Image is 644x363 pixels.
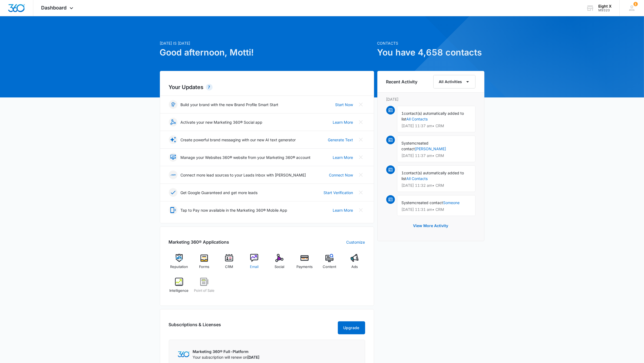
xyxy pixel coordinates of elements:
a: Someone [443,200,460,205]
span: CRM [225,264,233,270]
span: contact(s) automatically added to list [402,111,464,121]
a: Content [319,254,340,273]
p: Build your brand with the new Brand Profile Smart Start [181,102,279,107]
p: [DATE] [386,96,475,102]
span: 1 [402,171,404,175]
div: 7 [206,84,213,90]
h6: Recent Activity [386,79,418,85]
span: Content [323,264,336,270]
div: account id [598,8,612,12]
a: CRM [219,254,240,273]
p: Your subscription will renew on [193,354,260,360]
span: created contact [415,200,443,205]
h2: Marketing 360® Applications [169,239,229,245]
a: All Contacts [407,117,428,121]
button: Close [356,206,365,214]
div: account name [598,4,612,8]
p: Manage your Websites 360® website from your Marketing 360® account [181,155,311,160]
a: Email [244,254,265,273]
a: Point of Sale [194,278,214,297]
a: Reputation [169,254,190,273]
a: Forms [194,254,214,273]
p: Contacts [377,40,484,46]
h1: You have 4,658 contacts [377,46,484,59]
span: Intelligence [169,288,189,293]
span: [DATE] [247,355,260,359]
a: Customize [346,239,365,245]
a: Social [269,254,290,273]
button: View More Activity [408,219,454,232]
p: Create powerful brand messaging with our new AI text generator [181,137,296,143]
span: Dashboard [41,5,67,11]
p: [DATE] 11:37 am • CRM [402,124,471,128]
p: Activate your new Marketing 360® Social app [181,119,263,125]
span: 1 [633,2,638,6]
img: Marketing 360 Logo [178,351,190,357]
span: System [402,200,415,205]
a: Ads [344,254,365,273]
span: Point of Sale [194,288,214,293]
p: [DATE] is [DATE] [160,40,374,46]
button: Close [356,118,365,126]
a: Learn More [333,207,353,213]
button: Close [356,100,365,109]
button: All Activities [433,75,475,89]
a: Learn More [333,155,353,160]
span: System [402,141,415,145]
button: Close [356,188,365,197]
a: Connect Now [329,172,353,178]
div: notifications count [633,2,638,6]
p: Marketing 360® Full-Platform [193,349,260,354]
p: Tap to Pay now available in the Marketing 360® Mobile App [181,207,288,213]
span: created contact [402,141,429,151]
a: All Contacts [407,176,428,181]
button: Close [356,153,365,162]
a: Start Now [335,102,353,107]
p: Connect more lead sources to your Leads Inbox with [PERSON_NAME] [181,172,306,178]
h1: Good afternoon, Motti! [160,46,374,59]
h2: Subscriptions & Licenses [169,321,221,332]
span: Email [250,264,259,270]
span: Forms [199,264,209,270]
p: Get Google Guaranteed and get more leads [181,190,258,195]
button: Close [356,171,365,179]
h2: Your Updates [169,83,365,91]
span: 1 [402,111,404,116]
span: Ads [351,264,358,270]
button: Upgrade [338,321,365,334]
p: [DATE] 11:32 am • CRM [402,184,471,187]
a: Start Verification [324,190,353,195]
span: Social [275,264,284,270]
span: Payments [296,264,313,270]
span: contact(s) automatically added to list [402,171,464,181]
p: [DATE] 11:37 am • CRM [402,154,471,158]
button: Close [356,135,365,144]
span: Reputation [170,264,188,270]
a: [PERSON_NAME] [415,146,446,151]
a: Payments [294,254,315,273]
a: Learn More [333,119,353,125]
p: [DATE] 11:31 am • CRM [402,208,471,211]
a: Generate Text [328,137,353,143]
a: Intelligence [169,278,190,297]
